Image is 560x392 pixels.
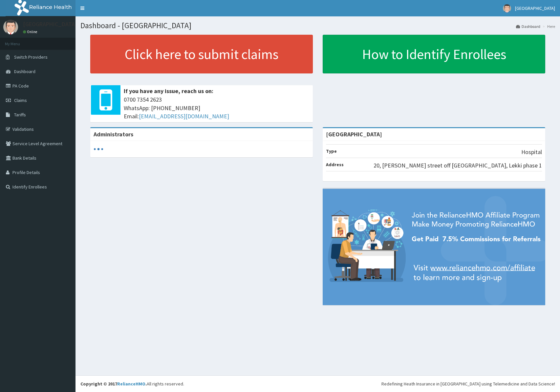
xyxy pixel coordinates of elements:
a: RelianceHMO [117,381,145,387]
img: User Image [3,20,18,34]
svg: audio-loading [94,144,103,154]
h1: Dashboard - [GEOGRAPHIC_DATA] [80,21,555,30]
a: Click here to submit claims [90,35,313,73]
b: Address [326,162,344,167]
p: [GEOGRAPHIC_DATA] [23,21,77,27]
span: Dashboard [14,69,35,74]
span: Tariffs [14,112,26,118]
img: User Image [503,4,511,12]
b: Administrators [94,130,133,138]
b: If you have any issue, reach us on: [124,87,213,95]
strong: Copyright © 2017 . [80,381,147,387]
div: Redefining Heath Insurance in [GEOGRAPHIC_DATA] using Telemedicine and Data Science! [381,381,555,387]
span: Claims [14,97,27,103]
strong: [GEOGRAPHIC_DATA] [326,130,382,138]
p: 20, [PERSON_NAME] street off [GEOGRAPHIC_DATA], Lekki phase 1 [374,161,542,170]
span: Switch Providers [14,54,48,60]
footer: All rights reserved. [75,375,560,392]
span: [GEOGRAPHIC_DATA] [515,5,555,11]
span: 0700 7354 2623 WhatsApp: [PHONE_NUMBER] Email: [124,95,310,121]
a: [EMAIL_ADDRESS][DOMAIN_NAME] [139,112,229,120]
img: provider-team-banner.png [323,189,545,305]
b: Type [326,148,337,154]
a: How to Identify Enrollees [323,35,545,73]
a: Dashboard [516,24,540,29]
p: Hospital [521,148,542,156]
a: Online [23,29,39,34]
li: Here [541,24,555,29]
